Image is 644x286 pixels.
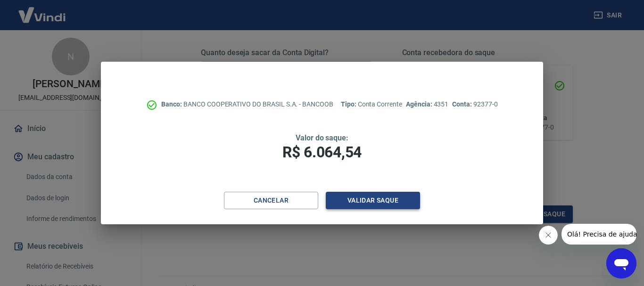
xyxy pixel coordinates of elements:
p: Conta Corrente [341,99,402,109]
iframe: Mensagem da empresa [561,224,636,245]
button: Cancelar [224,192,318,209]
span: Conta: [452,100,473,108]
span: Tipo: [341,100,358,108]
span: R$ 6.064,54 [282,143,362,161]
p: 4351 [406,99,448,109]
iframe: Fechar mensagem [539,226,558,245]
span: Valor do saque: [296,133,348,142]
iframe: Botão para abrir a janela de mensagens [606,248,636,278]
button: Validar saque [326,192,420,209]
p: BANCO COOPERATIVO DO BRASIL S.A. - BANCOOB [161,99,333,109]
span: Banco: [161,100,183,108]
span: Agência: [406,100,434,108]
p: 92377-0 [452,99,497,109]
span: Olá! Precisa de ajuda? [6,7,79,14]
